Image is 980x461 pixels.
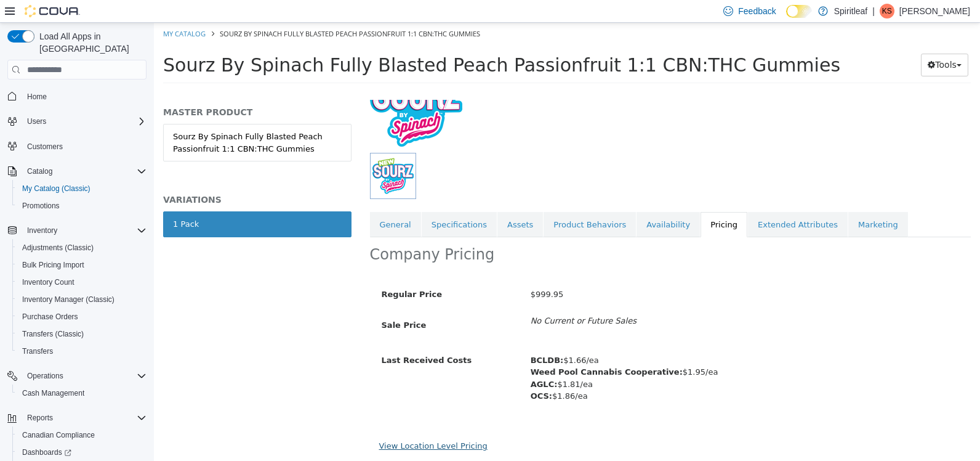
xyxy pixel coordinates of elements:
span: Users [27,116,46,126]
span: Adjustments (Classic) [22,243,94,253]
button: My Catalog (Classic) [12,180,151,197]
button: Operations [22,369,68,383]
a: Home [22,89,52,104]
p: Spiritleaf [834,4,867,18]
button: Home [2,87,151,105]
span: Customers [22,139,147,154]
span: Canadian Compliance [17,428,147,443]
a: General [216,189,267,215]
span: Inventory [22,223,147,238]
a: Cash Management [17,386,89,401]
span: Cash Management [17,386,147,401]
a: Pricing [547,189,593,215]
a: Dashboards [12,444,151,461]
button: Promotions [12,197,151,214]
button: Inventory Manager (Classic) [12,291,151,308]
span: Load All Apps in [GEOGRAPHIC_DATA] [34,30,147,55]
span: Promotions [17,198,147,213]
span: Dashboards [22,447,71,457]
span: Customers [27,142,63,152]
button: Canadian Compliance [12,426,151,444]
button: Inventory [2,222,151,239]
a: Promotions [17,198,65,213]
span: Reports [27,413,53,423]
span: Sale Price [228,298,273,307]
span: Operations [22,369,147,383]
span: $1.95/ea [377,345,564,354]
span: Sourz By Spinach Fully Blasted Peach Passionfruit 1:1 CBN:THC Gummies [66,6,326,15]
span: Transfers [22,346,53,356]
span: Transfers [17,344,147,359]
a: My Catalog [9,6,52,15]
span: Bulk Pricing Import [17,258,147,272]
span: Purchase Orders [22,312,78,322]
b: AGLC: [377,357,404,366]
a: Bulk Pricing Import [17,258,89,272]
button: Operations [2,367,151,385]
span: Catalog [22,164,147,179]
a: Sourz By Spinach Fully Blasted Peach Passionfruit 1:1 CBN:THC Gummies [9,101,198,139]
h2: Company Pricing [216,222,341,242]
span: Regular Price [228,267,288,276]
a: Extended Attributes [594,189,694,215]
button: Transfers [12,343,151,360]
span: Catalog [27,166,52,176]
button: Tools [767,31,814,54]
span: Dark Mode [786,18,787,18]
div: Kennedy S [880,4,894,18]
a: Purchase Orders [17,309,83,324]
button: Cash Management [12,385,151,402]
a: Adjustments (Classic) [17,240,98,255]
span: Inventory Manager (Classic) [22,295,114,304]
button: Inventory [22,223,62,238]
p: [PERSON_NAME] [899,4,970,18]
span: Dashboards [17,445,147,460]
button: Bulk Pricing Import [12,256,151,274]
a: View Location Level Pricing [225,418,334,428]
a: My Catalog (Classic) [17,181,95,196]
a: Inventory Manager (Classic) [17,292,119,307]
button: Transfers (Classic) [12,325,151,343]
a: Assets [343,189,389,215]
img: Cova [25,5,80,17]
span: Cash Management [22,388,84,398]
p: | [872,4,875,18]
b: Weed Pool Cannabis Cooperative: [377,345,529,354]
b: BCLDB: [377,333,410,342]
button: Inventory Count [12,274,151,291]
span: Transfers (Classic) [22,329,84,339]
button: Purchase Orders [12,308,151,325]
span: Last Received Costs [228,333,318,342]
span: Reports [22,410,147,425]
a: Dashboards [17,445,76,460]
button: Reports [22,410,58,425]
a: Marketing [694,189,754,215]
button: Users [22,114,51,129]
span: Operations [27,371,63,381]
a: Transfers [17,344,58,359]
a: Customers [22,139,68,154]
img: 150 [216,38,308,130]
a: Inventory Count [17,275,79,290]
span: Purchase Orders [17,309,147,324]
span: $1.86/ea [377,369,434,378]
span: Home [27,92,47,102]
a: Availability [483,189,546,215]
b: OCS: [377,369,398,378]
span: Canadian Compliance [22,430,95,440]
span: Inventory Count [17,275,147,290]
span: Adjustments (Classic) [17,240,147,255]
a: Specifications [268,189,343,215]
button: Customers [2,137,151,155]
span: Home [22,88,147,104]
span: Sourz By Spinach Fully Blasted Peach Passionfruit 1:1 CBN:THC Gummies [9,31,686,53]
span: Inventory Count [22,277,74,287]
span: Feedback [738,5,776,17]
button: Users [2,113,151,130]
span: $1.66/ea [377,333,445,342]
button: Catalog [22,164,57,179]
h5: MASTER PRODUCT [9,84,198,95]
span: $1.81/ea [377,357,439,366]
span: Users [22,114,147,129]
button: Catalog [2,163,151,180]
